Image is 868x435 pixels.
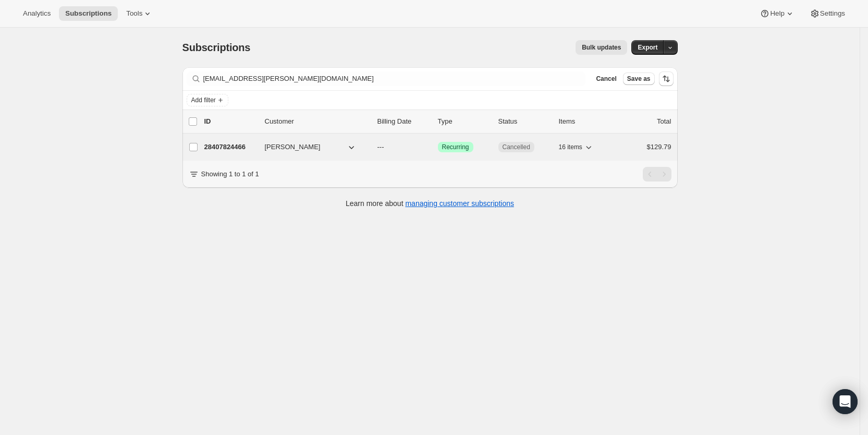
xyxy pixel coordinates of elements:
button: Help [753,6,801,21]
input: Filter subscribers [203,71,586,86]
span: Settings [820,9,845,18]
div: IDCustomerBilling DateTypeStatusItemsTotal [204,116,671,127]
button: Save as [623,72,655,85]
button: Add filter [187,94,228,106]
nav: Pagination [643,167,671,182]
p: Billing Date [377,116,430,127]
button: Subscriptions [59,6,118,21]
button: Settings [803,6,851,21]
button: Analytics [17,6,57,21]
a: managing customer subscriptions [405,199,514,208]
div: Items [559,116,611,127]
p: 28407824466 [204,142,256,152]
span: Subscriptions [182,42,251,53]
p: Learn more about [346,198,514,209]
span: Cancel [596,75,616,83]
span: Tools [126,9,142,18]
span: Add filter [191,96,216,104]
span: Subscriptions [65,9,112,18]
button: Cancel [592,72,620,85]
button: 16 items [559,140,594,154]
p: Status [498,116,551,127]
span: --- [377,143,384,151]
button: Sort the results [659,71,674,86]
span: 16 items [559,143,582,151]
span: Save as [627,75,651,83]
p: ID [204,116,256,127]
p: Customer [265,116,369,127]
span: Bulk updates [582,43,621,52]
span: Export [638,43,657,52]
button: [PERSON_NAME] [259,139,363,155]
span: Recurring [442,143,469,151]
div: Open Intercom Messenger [833,389,858,414]
div: 28407824466[PERSON_NAME]---SuccessRecurringCancelled16 items$129.79 [204,140,671,154]
div: Type [438,116,490,127]
button: Bulk updates [576,40,627,55]
span: [PERSON_NAME] [265,142,321,152]
p: Showing 1 to 1 of 1 [201,169,259,179]
p: Total [657,116,671,127]
span: $129.79 [647,143,671,151]
span: Cancelled [503,143,530,151]
button: Tools [120,6,159,21]
button: Export [631,40,664,55]
span: Help [770,9,784,18]
span: Analytics [23,9,51,18]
